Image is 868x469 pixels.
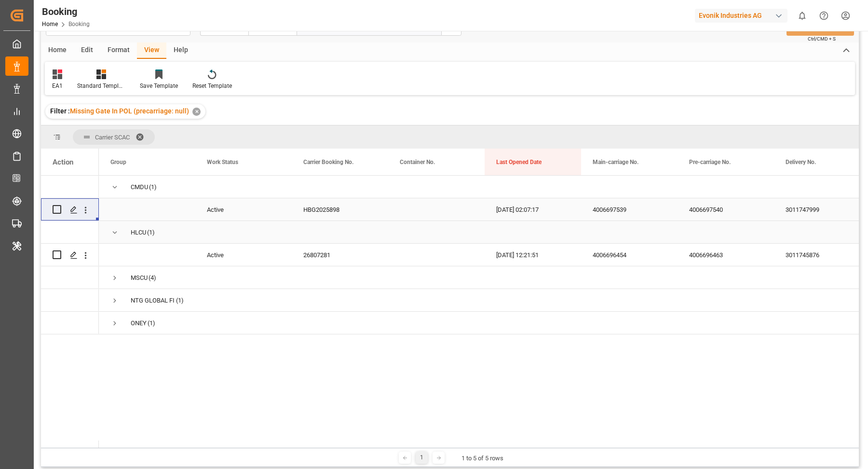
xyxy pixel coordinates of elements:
[292,198,388,221] div: HBG2025898
[192,82,232,90] div: Reset Template
[485,198,581,221] div: [DATE] 02:07:17
[100,42,137,59] div: Format
[808,35,836,42] span: Ctrl/CMD + S
[581,198,678,221] div: 4006697539
[41,289,99,312] div: Press SPACE to select this row.
[41,221,99,244] div: Press SPACE to select this row.
[192,108,201,116] div: ✕
[678,244,774,266] div: 4006696463
[50,107,70,115] span: Filter :
[400,159,435,166] span: Container No.
[77,82,125,90] div: Standard Templates
[581,244,678,266] div: 4006696454
[41,266,99,289] div: Press SPACE to select this row.
[786,159,816,166] span: Delivery No.
[496,159,542,166] span: Last Opened Date
[70,107,189,115] span: Missing Gate In POL (precarriage: null)
[166,42,195,59] div: Help
[695,9,787,23] div: Evonik Industries AG
[195,244,292,266] div: Active
[41,176,99,198] div: Press SPACE to select this row.
[137,42,166,59] div: View
[416,452,428,464] div: 1
[485,244,581,266] div: [DATE] 12:21:51
[131,176,148,198] div: CMDU
[292,244,388,266] div: 26807281
[41,312,99,334] div: Press SPACE to select this row.
[149,267,156,289] span: (4)
[41,42,74,59] div: Home
[140,82,178,90] div: Save Template
[147,221,155,244] span: (1)
[42,4,90,19] div: Booking
[131,290,175,312] div: NTG GLOBAL FINLAND OY
[74,42,100,59] div: Edit
[41,198,99,221] div: Press SPACE to select this row.
[149,176,157,198] span: (1)
[695,6,791,25] button: Evonik Industries AG
[131,312,147,334] div: ONEY
[110,159,126,166] span: Group
[303,159,353,166] span: Carrier Booking No.
[593,159,638,166] span: Main-carriage No.
[689,159,731,166] span: Pre-carriage No.
[678,198,774,221] div: 4006697540
[41,244,99,266] div: Press SPACE to select this row.
[207,159,238,166] span: Work Status
[813,5,835,27] button: Help Center
[176,290,184,312] span: (1)
[131,221,146,244] div: HLCU
[95,134,130,141] span: Carrier SCAC
[42,21,58,28] a: Home
[52,82,63,90] div: EA1
[148,312,155,334] span: (1)
[131,267,148,289] div: MSCU
[791,5,813,27] button: show 0 new notifications
[461,454,503,463] div: 1 to 5 of 5 rows
[53,158,73,166] div: Action
[195,198,292,221] div: Active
